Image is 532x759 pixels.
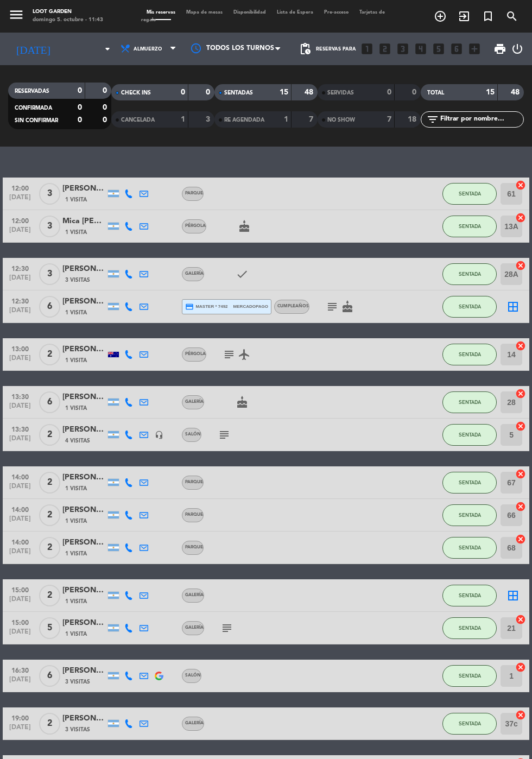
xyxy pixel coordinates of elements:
[238,348,251,361] i: airplanemode_active
[442,263,497,285] button: SENTADA
[65,228,87,237] span: 1 Visita
[442,424,497,446] button: SENTADA
[65,549,87,558] span: 1 Visita
[185,302,194,311] i: credit_card
[62,423,106,436] div: [PERSON_NAME]
[65,437,90,445] span: 4 Visitas
[65,195,87,204] span: 1 Visita
[62,471,106,484] div: [PERSON_NAME]
[185,271,204,276] span: GALERÍA
[459,432,481,438] span: SENTADA
[486,88,495,96] strong: 15
[449,42,464,56] i: looks_6
[39,344,60,365] span: 2
[185,191,203,195] span: PARQUE
[7,628,34,641] span: [DATE]
[327,90,354,96] span: SERVIDAS
[238,220,251,233] i: cake
[459,223,481,229] span: SENTADA
[62,263,106,275] div: [PERSON_NAME]
[7,355,34,367] span: [DATE]
[233,303,268,310] span: mercadopago
[65,484,87,493] span: 1 Visita
[7,274,34,287] span: [DATE]
[236,268,249,281] i: check
[185,432,201,437] span: SALÓN
[181,116,185,123] strong: 1
[185,593,204,597] span: GALERÍA
[62,182,106,195] div: [PERSON_NAME]
[155,431,163,439] i: headset_mic
[7,390,34,402] span: 13:30
[121,90,151,96] span: CHECK INS
[387,88,391,96] strong: 0
[185,721,204,725] span: GALERÍA
[482,10,495,23] i: turned_in_not
[427,90,444,96] span: TOTAL
[511,88,522,96] strong: 48
[39,183,60,205] span: 3
[101,42,114,55] i: arrow_drop_down
[134,46,162,52] span: Almuerzo
[7,307,34,319] span: [DATE]
[33,8,103,16] div: Loot Garden
[224,117,264,123] span: RE AGENDADA
[8,7,24,26] button: menu
[7,181,34,194] span: 12:00
[185,513,203,517] span: PARQUE
[185,352,206,356] span: PÉRGOLA
[309,116,315,123] strong: 7
[39,424,60,446] span: 2
[185,480,203,484] span: PARQUE
[432,42,446,56] i: looks_5
[7,596,34,608] span: [DATE]
[515,260,526,271] i: cancel
[442,537,497,559] button: SENTADA
[442,216,497,237] button: SENTADA
[62,391,106,403] div: [PERSON_NAME]
[39,713,60,735] span: 2
[467,42,482,56] i: add_box
[515,180,526,191] i: cancel
[185,625,204,630] span: GALERÍA
[515,534,526,545] i: cancel
[62,584,106,597] div: [PERSON_NAME]
[506,589,520,602] i: border_all
[459,592,481,598] span: SENTADA
[280,88,288,96] strong: 15
[506,300,520,313] i: border_all
[8,7,24,23] i: menu
[65,597,87,606] span: 1 Visita
[224,90,253,96] span: SENTADAS
[442,344,497,365] button: SENTADA
[8,38,58,60] i: [DATE]
[39,472,60,494] span: 2
[65,630,87,638] span: 1 Visita
[459,545,481,551] span: SENTADA
[206,116,212,123] strong: 3
[515,710,526,720] i: cancel
[511,42,524,55] i: power_settings_new
[7,711,34,724] span: 19:00
[65,308,87,317] span: 1 Visita
[378,42,392,56] i: looks_two
[515,662,526,673] i: cancel
[15,118,58,123] span: SIN CONFIRMAR
[7,342,34,355] span: 13:00
[7,402,34,415] span: [DATE]
[103,87,109,94] strong: 0
[15,88,49,94] span: RESERVADAS
[185,224,206,228] span: PÉRGOLA
[515,340,526,351] i: cancel
[442,585,497,606] button: SENTADA
[7,262,34,274] span: 12:30
[62,295,106,308] div: [PERSON_NAME]
[65,276,90,284] span: 3 Visitas
[515,469,526,479] i: cancel
[65,678,90,686] span: 3 Visitas
[228,10,271,15] span: Disponibilidad
[442,504,497,526] button: SENTADA
[62,712,106,725] div: [PERSON_NAME]
[442,472,497,494] button: SENTADA
[505,10,518,23] i: search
